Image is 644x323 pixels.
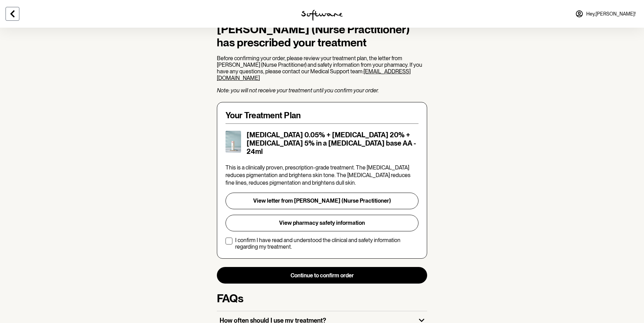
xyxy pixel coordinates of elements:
img: software logo [301,10,343,21]
button: Continue to confirm order [217,267,427,284]
p: Before confirming your order, please review your treatment plan, the letter from [PERSON_NAME] (N... [217,55,427,82]
span: Hey, [PERSON_NAME] ! [586,11,636,17]
h3: FAQs [217,292,427,305]
span: This is a clinically proven, prescription-grade treatment. The [MEDICAL_DATA] reduces pigmentatio... [226,164,411,186]
p: Note: you will not receive your treatment until you confirm your order. [217,87,427,94]
h1: Hey [PERSON_NAME], [PERSON_NAME] (Nurse Practitioner) has prescribed your treatment [217,10,427,49]
img: cktujd3cr00003e5xydhm4e2c.jpg [226,131,241,153]
a: [EMAIL_ADDRESS][DOMAIN_NAME] [217,68,411,81]
button: View letter from [PERSON_NAME] (Nurse Practitioner) [226,193,418,209]
button: View pharmacy safety information [226,215,418,231]
h5: [MEDICAL_DATA] 0.05% + [MEDICAL_DATA] 20% + [MEDICAL_DATA] 5% in a [MEDICAL_DATA] base AA - 24ml [247,131,418,156]
a: Hey,[PERSON_NAME]! [571,6,640,22]
h4: Your Treatment Plan [226,111,418,121]
p: I confirm I have read and understood the clinical and safety information regarding my treatment. [235,237,418,250]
